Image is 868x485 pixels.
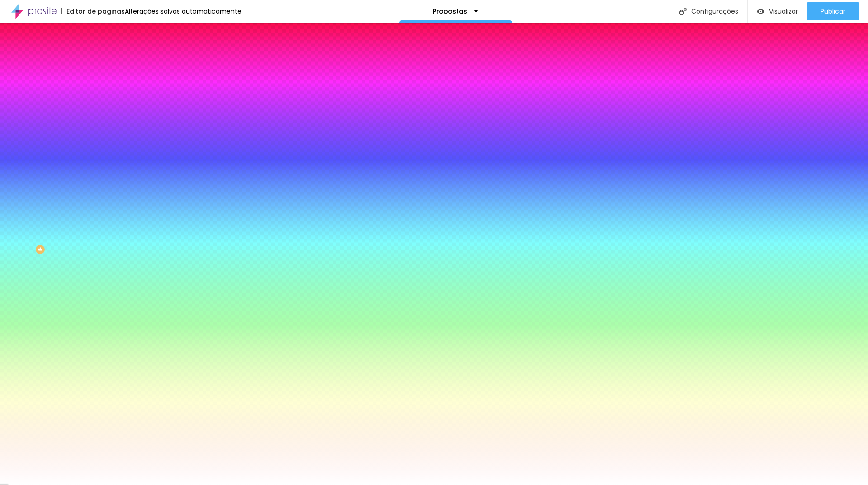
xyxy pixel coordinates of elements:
[125,7,241,16] font: Alterações salvas automaticamente
[821,7,845,16] font: Publicar
[691,7,738,16] font: Configurações
[748,2,807,20] button: Visualizar
[66,7,125,16] font: Editor de páginas
[769,7,798,16] font: Visualizar
[433,7,467,16] font: Propostas
[679,8,687,15] img: Ícone
[807,2,859,20] button: Publicar
[757,8,764,15] img: view-1.svg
